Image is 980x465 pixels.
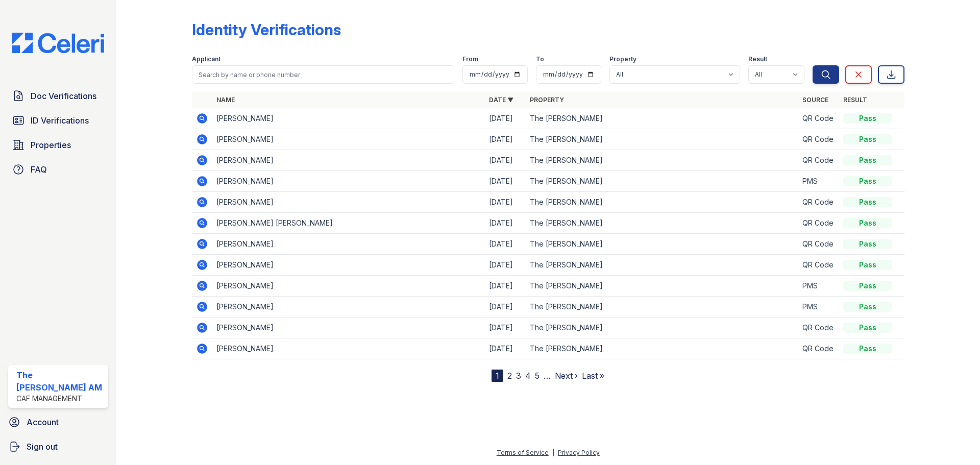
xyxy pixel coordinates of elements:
a: Source [802,96,828,104]
div: Pass [843,197,892,207]
td: PMS [798,171,839,192]
span: ID Verifications [31,114,89,127]
td: QR Code [798,255,839,276]
input: Search by name or phone number [192,65,454,84]
a: Name [216,96,235,104]
span: … [544,370,551,382]
td: [DATE] [485,297,526,317]
td: The [PERSON_NAME] [526,234,798,255]
td: QR Code [798,234,839,255]
label: To [536,55,544,63]
td: [DATE] [485,150,526,171]
td: QR Code [798,213,839,234]
a: Last » [582,371,604,381]
td: QR Code [798,129,839,150]
label: Property [609,55,636,63]
td: The [PERSON_NAME] [526,213,798,234]
div: Pass [843,134,892,144]
td: [PERSON_NAME] [212,297,485,317]
div: Pass [843,239,892,249]
td: The [PERSON_NAME] [526,108,798,129]
td: [DATE] [485,171,526,192]
td: [DATE] [485,276,526,297]
div: Pass [843,155,892,165]
label: Result [748,55,767,63]
div: Pass [843,260,892,270]
a: Properties [8,135,108,155]
td: [PERSON_NAME] [212,108,485,129]
td: QR Code [798,108,839,129]
td: PMS [798,276,839,297]
a: ID Verifications [8,110,108,131]
td: PMS [798,297,839,317]
td: The [PERSON_NAME] [526,150,798,171]
a: Account [4,412,112,432]
td: QR Code [798,192,839,213]
span: Sign out [27,440,58,453]
td: [PERSON_NAME] [212,150,485,171]
td: [DATE] [485,234,526,255]
td: [PERSON_NAME] [212,234,485,255]
a: Result [843,96,867,104]
div: The [PERSON_NAME] AM [16,369,104,394]
td: [DATE] [485,213,526,234]
td: [PERSON_NAME] [212,338,485,359]
span: FAQ [31,163,47,176]
td: [PERSON_NAME] [212,255,485,276]
td: [PERSON_NAME] [212,276,485,297]
td: [DATE] [485,129,526,150]
div: 1 [492,370,503,382]
td: QR Code [798,338,839,359]
a: FAQ [8,159,108,180]
a: 2 [507,371,512,381]
td: [DATE] [485,255,526,276]
a: Property [530,96,564,104]
img: CE_Logo_Blue-a8612792a0a2168367f1c8372b55b34899dd931a85d93a1a3d3e32e68fde9ad4.png [4,33,112,53]
td: The [PERSON_NAME] [526,297,798,317]
td: The [PERSON_NAME] [526,255,798,276]
label: From [462,55,478,63]
td: [DATE] [485,192,526,213]
div: CAF Management [16,394,104,404]
div: Pass [843,344,892,354]
div: Pass [843,281,892,291]
td: QR Code [798,317,839,338]
td: [PERSON_NAME] [212,192,485,213]
td: [DATE] [485,108,526,129]
a: Date ▼ [489,96,513,104]
div: | [552,449,554,456]
a: 5 [535,371,540,381]
td: The [PERSON_NAME] [526,129,798,150]
td: The [PERSON_NAME] [526,171,798,192]
a: 3 [516,371,521,381]
td: [PERSON_NAME] [212,171,485,192]
span: Doc Verifications [31,90,96,102]
td: [PERSON_NAME] [212,129,485,150]
div: Pass [843,218,892,228]
div: Pass [843,113,892,124]
a: Privacy Policy [558,449,600,456]
span: Account [27,416,59,428]
td: QR Code [798,150,839,171]
label: Applicant [192,55,220,63]
td: [DATE] [485,317,526,338]
div: Pass [843,302,892,312]
div: Pass [843,176,892,186]
a: Doc Verifications [8,86,108,106]
td: [PERSON_NAME] [212,317,485,338]
div: Identity Verifications [192,20,341,39]
a: Sign out [4,436,112,457]
span: Properties [31,139,71,151]
td: The [PERSON_NAME] [526,276,798,297]
td: The [PERSON_NAME] [526,192,798,213]
a: Next › [555,371,578,381]
td: The [PERSON_NAME] [526,338,798,359]
td: The [PERSON_NAME] [526,317,798,338]
a: Terms of Service [497,449,549,456]
td: [PERSON_NAME] [PERSON_NAME] [212,213,485,234]
div: Pass [843,323,892,333]
a: 4 [525,371,531,381]
td: [DATE] [485,338,526,359]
